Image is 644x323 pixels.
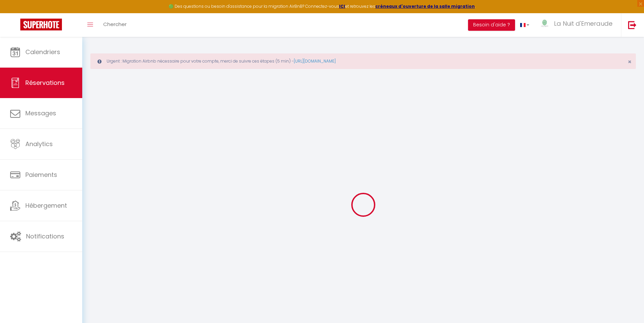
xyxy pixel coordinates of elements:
[98,13,132,37] a: Chercher
[628,59,631,65] button: Close
[25,48,60,56] span: Calendriers
[294,58,336,64] a: [URL][DOMAIN_NAME]
[375,3,475,9] a: créneaux d'ouverture de la salle migration
[20,19,62,30] img: Super Booking
[90,53,636,69] div: Urgent : Migration Airbnb nécessaire pour votre compte, merci de suivre ces étapes (5 min) -
[25,201,67,210] span: Hébergement
[534,13,621,37] a: ... La Nuit d'Emeraude
[339,3,345,9] a: ICI
[468,19,515,31] button: Besoin d'aide ?
[25,170,57,179] span: Paiements
[628,57,631,66] span: ×
[628,21,637,29] img: logout
[103,21,127,28] span: Chercher
[25,109,56,117] span: Messages
[539,19,550,28] img: ...
[26,232,64,240] span: Notifications
[25,140,53,148] span: Analytics
[554,19,613,28] span: La Nuit d'Emeraude
[5,3,26,23] button: Ouvrir le widget de chat LiveChat
[25,78,65,87] span: Réservations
